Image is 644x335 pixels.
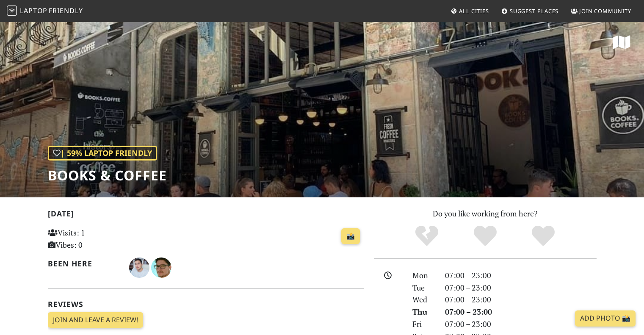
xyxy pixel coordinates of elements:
div: Tue [407,282,439,294]
a: Join and leave a review! [48,312,143,328]
a: Suggest Places [498,3,562,19]
div: Fri [407,318,439,330]
div: Mon [407,269,439,282]
div: Yes [456,224,514,248]
div: 07:00 – 23:00 [440,269,602,282]
p: Visits: 1 Vibes: 0 [48,227,146,251]
img: LaptopFriendly [7,6,17,16]
img: 1416-sebastian.jpg [151,257,171,278]
div: | 59% Laptop Friendly [48,146,157,161]
span: Join Community [579,7,631,15]
img: 1587-furkan.jpg [129,257,149,278]
div: 07:00 – 23:00 [440,306,602,318]
div: 07:00 – 23:00 [440,318,602,330]
a: Add Photo 📸 [575,310,636,327]
span: Sebastián Barón Barbosa [151,262,171,272]
h1: Books & Coffee [48,167,167,183]
div: No [398,224,456,248]
a: LaptopFriendly LaptopFriendly [7,4,83,19]
span: Laptop [20,6,47,15]
span: All Cities [459,7,489,15]
div: Definitely! [514,224,572,248]
span: Furkan Ce [129,262,151,272]
a: 📸 [341,228,360,244]
div: Wed [407,293,439,306]
div: 07:00 – 23:00 [440,282,602,294]
h2: Been here [48,259,119,268]
h2: [DATE] [48,209,364,221]
span: Suggest Places [510,7,559,15]
a: All Cities [447,3,492,19]
div: Thu [407,306,439,318]
span: Friendly [49,6,83,15]
h2: Reviews [48,300,364,309]
a: Join Community [567,3,635,19]
p: Do you like working from here? [374,208,597,220]
div: 07:00 – 23:00 [440,293,602,306]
